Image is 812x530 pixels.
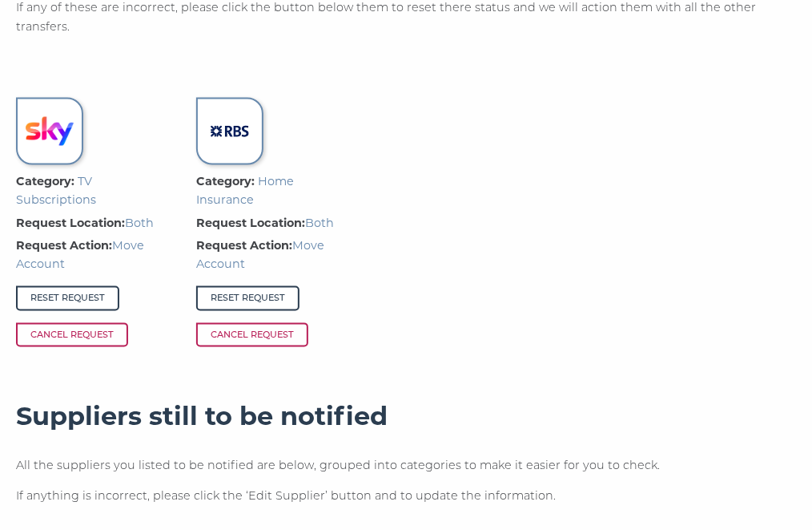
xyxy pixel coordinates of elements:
span: Both [305,216,334,231]
img: Sky [26,107,74,156]
strong: Request Location: [16,216,125,231]
h4: Suppliers still to be notified [16,401,796,433]
button: Reset Request [196,286,299,310]
span: Cancel Request [16,323,128,347]
strong: Request Action: [16,239,112,253]
strong: Request Action: [196,239,292,253]
img: RBS [206,107,254,156]
span: Both [125,216,154,231]
strong: Category: [196,175,255,189]
p: All the suppliers you listed to be notified are below, grouped into categories to make it easier ... [16,457,796,475]
p: If anything is incorrect, please click the ‘Edit Supplier’ button and to update the information. [16,488,796,506]
strong: Request Location: [196,216,305,231]
strong: Category: [16,175,74,189]
span: Cancel Request [196,323,308,347]
button: Reset Request [16,286,119,310]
